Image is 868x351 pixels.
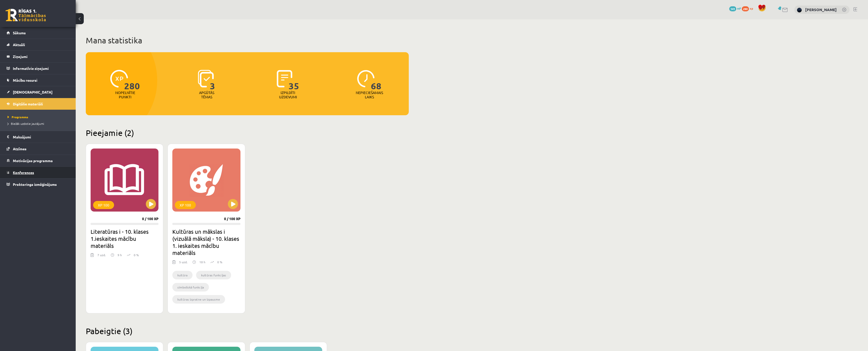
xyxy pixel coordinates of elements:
[13,147,26,151] span: Atzīmes
[357,70,375,87] img: icon-clock-7be60019b62300814b6bd22b8e044499b485619524d84068768e800edab66f18.svg
[198,70,214,87] img: icon-learned-topics-4a711ccc23c960034f471b6e78daf4a3bad4a20eaf4de84257b87e66633f6470.svg
[197,91,216,99] p: Apgūtās tēmas
[805,7,837,12] a: [PERSON_NAME]
[277,70,292,87] img: icon-completed-tasks-ad58ae20a441b2904462921112bc710f1caf180af7a3daa7317a5a94f2d26646.svg
[134,253,139,257] p: 0 %
[91,228,158,249] h2: Literatūras i - 10. klases 1.ieskaites mācību materiāls
[797,8,802,13] img: Nikolass Karpjuks
[7,86,69,98] a: [DEMOGRAPHIC_DATA]
[7,167,69,178] a: Konferences
[7,98,69,110] a: Digitālie materiāli
[7,39,69,50] a: Aktuāli
[7,143,69,155] a: Atzīmes
[124,70,140,91] span: 280
[7,27,69,39] a: Sākums
[8,115,71,119] a: Programma
[7,179,69,190] a: Proktoringa izmēģinājums
[13,158,53,163] span: Motivācijas programma
[7,155,69,166] a: Motivācijas programma
[371,70,382,91] span: 68
[7,63,69,74] a: Informatīvie ziņojumi
[742,6,749,11] span: 280
[172,295,225,304] li: kultūras izpratne un izpausme
[93,201,114,209] div: XP 100
[217,260,222,264] p: 0 %
[289,70,299,91] span: 35
[175,201,196,209] div: XP 100
[737,6,741,10] span: mP
[6,9,46,21] a: Rīgas 1. Tālmācības vidusskola
[8,122,44,126] span: Biežāk uzdotie jautājumi
[86,326,409,336] h2: Pabeigtie (3)
[210,70,215,91] span: 3
[118,253,122,257] p: 9 h
[172,228,240,256] h2: Kultūras un mākslas i (vizuālā māksla) - 10. klases 1. ieskaites mācību materiāls
[97,253,106,260] div: 7 uzd.
[172,271,193,279] li: kultūra
[13,182,57,187] span: Proktoringa izmēģinājums
[196,271,231,279] li: kultūras funkcijas
[13,31,26,35] span: Sākums
[7,131,69,143] a: Maksājumi
[8,121,71,126] a: Biežāk uzdotie jautājumi
[86,35,409,45] h1: Mana statistika
[179,260,187,267] div: 5 uzd.
[13,63,69,74] legend: Informatīvie ziņojumi
[7,74,69,86] a: Mācību resursi
[13,78,37,82] span: Mācību resursi
[13,90,52,94] span: [DEMOGRAPHIC_DATA]
[86,128,409,138] h2: Pieejamie (2)
[742,6,755,10] a: 280 xp
[729,6,741,10] a: 141 mP
[13,170,34,175] span: Konferences
[13,102,43,106] span: Digitālie materiāli
[7,51,69,62] a: Ziņojumi
[13,42,25,47] span: Aktuāli
[356,91,383,99] p: Nepieciešamais laiks
[729,6,736,11] span: 141
[110,70,128,87] img: icon-xp-0682a9bc20223a9ccc6f5883a126b849a74cddfe5390d2b41b4391c66f2066e7.svg
[199,260,205,264] p: 18 h
[172,283,209,291] li: simboliskā funkcija
[750,6,753,10] span: xp
[115,91,135,99] p: Nopelnītie punkti
[8,115,28,119] span: Programma
[13,131,69,143] legend: Maksājumi
[278,91,298,99] p: Izpildīti uzdevumi
[13,51,69,62] legend: Ziņojumi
